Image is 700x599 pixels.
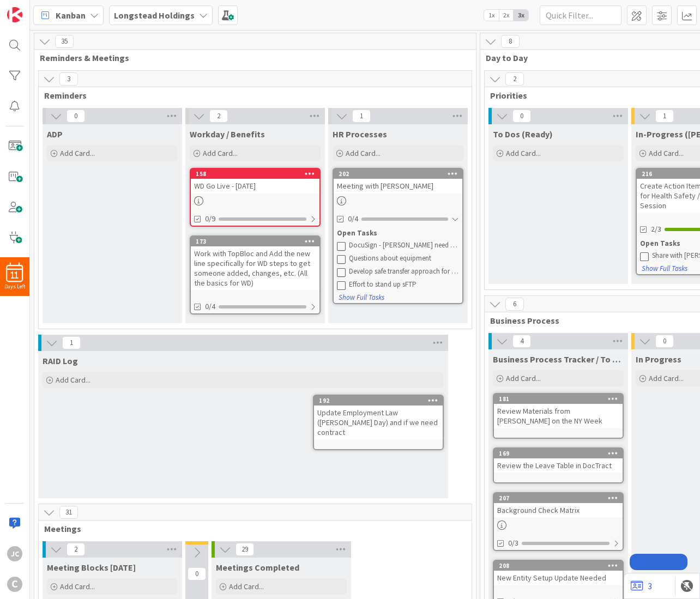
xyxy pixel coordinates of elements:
div: 169 [499,450,623,457]
span: 1 [62,336,81,349]
span: Add Card... [229,582,264,591]
span: 11 [11,271,19,279]
div: 208 [494,561,623,571]
span: Add Card... [649,148,684,158]
span: 2 [209,110,228,123]
div: Effort to stand up sFTP [349,280,459,289]
span: 31 [59,506,78,519]
span: 6 [505,298,524,311]
span: 29 [236,543,254,556]
div: Open Tasks [337,228,459,239]
span: 1 [655,110,674,123]
div: 173 [191,237,319,246]
input: Quick Filter... [540,5,621,25]
div: C [7,577,22,592]
span: ADP [47,129,63,140]
span: HR Processes [333,129,387,140]
div: Update Employment Law ([PERSON_NAME] Day) and if we need contract [314,406,443,439]
span: Workday / Benefits [190,129,265,140]
div: 207 [494,493,623,503]
b: Longstead Holdings [114,10,195,21]
div: 181 [494,394,623,404]
span: 2/3 [651,223,661,235]
div: New Entity Setup Update Needed [494,571,623,585]
span: 0/4 [348,213,358,225]
button: Show Full Tasks [338,292,385,304]
div: 202 [339,170,462,178]
div: 181Review Materials from [PERSON_NAME] on the NY Week [494,394,623,428]
div: 169 [494,449,623,458]
div: WD Go Live - [DATE] [191,179,319,193]
span: 4 [512,335,531,348]
span: 0 [655,335,674,348]
span: 1 [352,110,371,123]
span: Meetings [44,523,458,534]
span: Business Process Tracker / To Dos [493,354,624,365]
div: 207Background Check Matrix [494,493,623,517]
div: 158 [196,170,319,178]
span: 8 [501,35,520,48]
span: 0 [188,567,206,580]
span: Add Card... [346,148,381,158]
div: Meeting with [PERSON_NAME] [334,179,462,193]
a: 3 [631,579,652,592]
span: 0/4 [205,301,215,312]
span: 2 [505,72,524,86]
span: In Progress [636,354,681,365]
span: 0 [67,110,85,123]
span: Reminders [44,90,458,101]
span: Reminders & Meetings [40,52,462,63]
span: 0 [512,110,531,123]
span: Meeting Blocks Today [47,562,136,573]
div: Background Check Matrix [494,503,623,517]
span: Add Card... [60,582,95,591]
div: 158 [191,169,319,179]
div: 208New Entity Setup Update Needed [494,561,623,585]
span: 2 [67,543,85,556]
span: 0/9 [205,213,215,225]
div: 192 [319,397,443,404]
span: Add Card... [506,373,541,383]
div: Review the Leave Table in DocTract [494,458,623,473]
div: 192 [314,396,443,406]
span: Meetings Completed [216,562,299,573]
div: Develop safe transfer approach for LH files; coordinate on permissions with [PERSON_NAME] [349,267,459,276]
span: Add Card... [649,373,684,383]
div: 192Update Employment Law ([PERSON_NAME] Day) and if we need contract [314,396,443,439]
div: Review Materials from [PERSON_NAME] on the NY Week [494,404,623,428]
span: Add Card... [203,148,238,158]
span: 35 [55,35,74,48]
span: To Dos (Ready) [493,129,553,140]
div: 173Work with TopBloc and Add the new line specifically for WD steps to get someone added, changes... [191,237,319,290]
div: 173 [196,238,319,245]
span: 3 [59,72,78,86]
span: 1x [484,10,499,21]
div: DocuSign - [PERSON_NAME] need to get her own account to track -> [PERSON_NAME] need to sort it ou... [349,241,459,250]
span: RAID Log [43,355,78,366]
div: 202 [334,169,462,179]
img: Visit kanbanzone.com [7,7,22,22]
div: 207 [499,494,623,502]
span: Kanban [56,9,86,22]
div: 181 [499,395,623,403]
button: Show Full Tasks [641,263,688,275]
div: Questions about equipment [349,254,459,263]
div: 169Review the Leave Table in DocTract [494,449,623,473]
div: 158WD Go Live - [DATE] [191,169,319,193]
span: Add Card... [506,148,541,158]
span: 3x [514,10,528,21]
span: Add Card... [60,148,95,158]
span: 0/3 [508,537,518,549]
div: Work with TopBloc and Add the new line specifically for WD steps to get someone added, changes, e... [191,246,319,290]
div: JC [7,546,22,561]
div: 208 [499,562,623,570]
span: Add Card... [56,375,90,385]
div: 202Meeting with [PERSON_NAME] [334,169,462,193]
span: 2x [499,10,514,21]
